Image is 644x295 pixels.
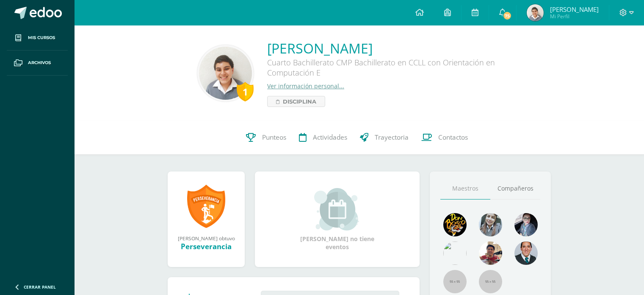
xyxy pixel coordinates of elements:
a: Contactos [415,121,474,155]
span: [PERSON_NAME] [550,5,599,14]
span: Disciplina [283,96,316,107]
div: [PERSON_NAME] no tiene eventos [295,188,380,251]
a: Mis cursos [7,25,68,51]
img: d46d8bd4d630996bd9b4accd38ed0a88.png [199,47,252,100]
span: Trayectoria [375,133,409,142]
span: Mis cursos [28,34,55,41]
a: Compañeros [490,178,540,199]
img: b8baad08a0802a54ee139394226d2cf3.png [514,213,538,236]
img: eec80b72a0218df6e1b0c014193c2b59.png [514,242,538,265]
img: 55x55 [479,270,502,293]
img: 11152eb22ca3048aebc25a5ecf6973a7.png [479,242,502,265]
a: Actividades [293,121,354,155]
img: b199e7968608c66cfc586761369a6d6b.png [527,4,544,21]
a: [PERSON_NAME] [267,39,521,57]
span: Contactos [438,133,468,142]
a: Trayectoria [354,121,415,155]
a: Maestros [440,178,490,199]
img: 55x55 [443,270,467,293]
img: 45bd7986b8947ad7e5894cbc9b781108.png [479,213,502,236]
span: Actividades [313,133,347,142]
a: Archivos [7,51,68,76]
img: c25c8a4a46aeab7e345bf0f34826bacf.png [443,242,467,265]
span: Mi Perfil [550,13,599,20]
div: Cuarto Bachillerato CMP Bachillerato en CCLL con Orientación en Computación E [267,57,521,82]
img: 29fc2a48271e3f3676cb2cb292ff2552.png [443,213,467,236]
a: Punteos [240,121,293,155]
span: Archivos [28,59,51,66]
a: Disciplina [267,96,325,107]
div: 1 [237,82,254,101]
span: Cerrar panel [24,284,56,290]
div: [PERSON_NAME] obtuvo [176,235,236,242]
span: Punteos [262,133,286,142]
img: event_small.png [314,188,360,230]
span: 75 [503,11,512,20]
a: Ver información personal... [267,82,344,90]
div: Perseverancia [176,242,236,251]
